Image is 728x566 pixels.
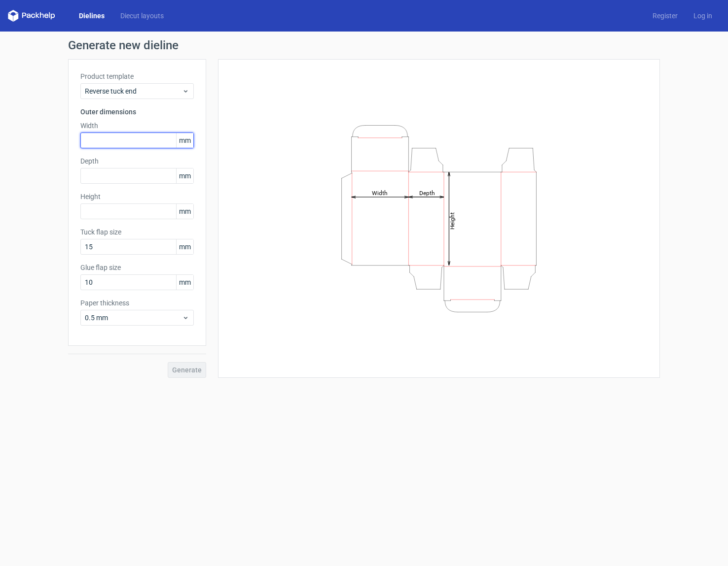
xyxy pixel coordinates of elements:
label: Width [80,121,194,131]
label: Tuck flap size [80,227,194,237]
span: 0.5 mm [85,313,182,323]
span: mm [176,204,193,219]
tspan: Height [449,212,456,229]
span: mm [176,275,193,290]
span: Reverse tuck end [85,86,182,96]
tspan: Depth [419,189,435,196]
span: mm [176,133,193,148]
label: Depth [80,156,194,166]
tspan: Width [372,189,388,196]
span: mm [176,239,193,254]
a: Dielines [71,11,112,21]
h3: Outer dimensions [80,107,194,117]
label: Height [80,192,194,201]
a: Register [645,11,686,21]
a: Diecut layouts [112,11,172,21]
span: mm [176,168,193,183]
h1: Generate new dieline [68,39,660,51]
label: Glue flap size [80,263,194,272]
a: Log in [686,11,720,21]
label: Paper thickness [80,298,194,308]
label: Product template [80,71,194,81]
